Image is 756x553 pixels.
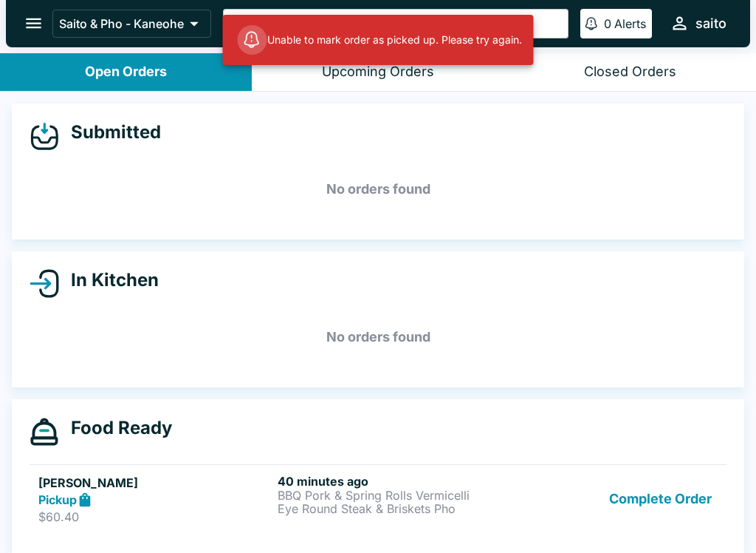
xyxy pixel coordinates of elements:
a: [PERSON_NAME]Pickup$60.4040 minutes agoBBQ Pork & Spring Rolls VermicelliEye Round Steak & Briske... [30,464,726,534]
p: $60.40 [38,509,272,524]
h4: Submitted [59,121,161,143]
h6: 40 minutes ago [278,474,511,489]
p: 0 [604,16,611,31]
div: Unable to mark order as picked up. Please try again. [238,19,522,61]
p: Saito & Pho - Kaneohe [59,16,184,31]
div: saito [695,15,726,33]
p: Eye Round Steak & Briskets Pho [278,502,511,515]
div: Upcoming Orders [322,64,434,81]
button: Saito & Pho - Kaneohe [52,10,211,38]
h4: Food Ready [59,417,172,439]
strong: Pickup [38,492,77,507]
h4: In Kitchen [59,269,159,291]
h5: No orders found [30,163,726,216]
button: Complete Order [603,474,718,525]
button: saito [664,7,732,39]
div: Open Orders [85,64,167,81]
button: open drawer [15,4,52,42]
div: Closed Orders [584,64,676,81]
h5: No orders found [30,311,726,364]
h5: [PERSON_NAME] [38,474,272,492]
p: Alerts [614,16,646,31]
p: BBQ Pork & Spring Rolls Vermicelli [278,489,511,502]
